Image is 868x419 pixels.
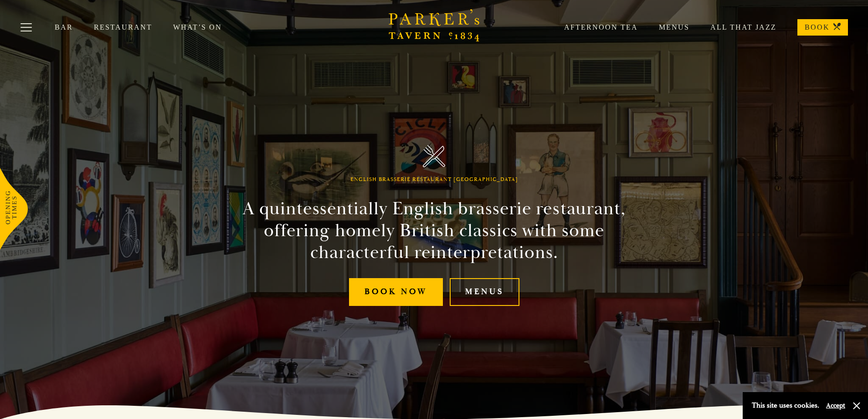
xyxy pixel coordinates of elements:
[349,278,443,306] a: Book Now
[226,198,642,264] h2: A quintessentially English brasserie restaurant, offering homely British classics with some chara...
[826,401,845,410] button: Accept
[752,399,819,412] p: This site uses cookies.
[423,145,445,167] img: Parker's Tavern Brasserie Cambridge
[450,278,519,306] a: Menus
[852,401,861,410] button: Close and accept
[350,176,518,183] h1: English Brasserie Restaurant [GEOGRAPHIC_DATA]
